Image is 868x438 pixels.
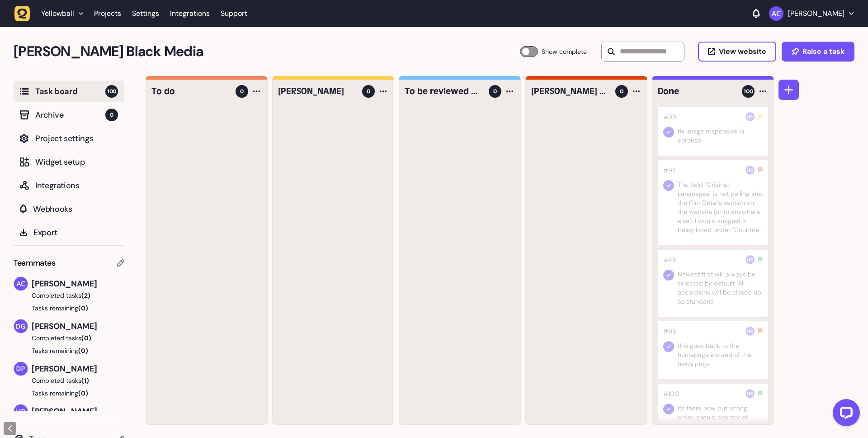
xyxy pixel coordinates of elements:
[105,85,118,98] span: 100
[14,333,117,343] button: Completed tasks(0)
[14,198,124,220] button: Webhooks
[14,277,28,290] img: Ameet Chohan
[14,128,124,149] button: Project settings
[745,389,755,398] img: Harry Robinson
[14,389,124,398] button: Tasks remaining(0)
[41,9,74,18] span: Yellowball
[33,203,118,215] span: Webhooks
[32,320,124,333] span: [PERSON_NAME]
[698,42,776,62] button: View website
[405,85,482,98] h4: To be reviewed by Yellowball
[32,277,124,290] span: [PERSON_NAME]
[782,42,854,62] button: Raise a task
[35,85,105,98] span: Task board
[658,85,736,98] h4: Done
[620,87,623,95] span: 0
[151,85,229,98] h4: To do
[14,405,28,418] img: Harry Robinson
[221,9,247,18] a: Support
[14,376,117,385] button: Completed tasks(1)
[745,255,755,264] img: Harry Robinson
[14,291,117,300] button: Completed tasks(2)
[132,5,159,22] a: Settings
[769,6,854,21] button: [PERSON_NAME]
[278,85,356,98] h4: Harry
[14,257,56,269] span: Teammates
[719,48,766,55] span: View website
[14,222,124,243] button: Export
[14,104,124,126] button: Archive0
[240,87,244,95] span: 0
[14,41,520,62] h2: Penny Black Media
[170,5,210,22] a: Integrations
[14,319,28,333] img: David Groombridge
[14,304,124,313] button: Tasks remaining(0)
[78,347,88,355] span: (0)
[788,9,844,18] p: [PERSON_NAME]
[35,132,118,145] span: Project settings
[94,5,121,22] a: Projects
[531,85,609,98] h4: Ameet / Dan
[493,87,497,95] span: 0
[744,87,753,95] span: 100
[81,376,89,385] span: (1)
[14,5,89,22] button: Yellowball
[33,226,118,239] span: Export
[81,291,90,300] span: (2)
[769,6,783,21] img: Ameet Chohan
[35,156,118,168] span: Widget setup
[35,179,118,192] span: Integrations
[745,166,755,175] img: Harry Robinson
[745,112,755,121] img: Harry Robinson
[32,362,124,375] span: [PERSON_NAME]
[745,327,755,336] img: Harry Robinson
[32,405,124,418] span: [PERSON_NAME]
[367,87,370,95] span: 0
[81,334,91,342] span: (0)
[105,109,118,121] span: 0
[542,46,587,57] span: Show complete
[14,151,124,173] button: Widget setup
[35,109,105,121] span: Archive
[826,395,863,433] iframe: LiveChat chat widget
[14,175,124,196] button: Integrations
[78,304,88,312] span: (0)
[802,48,844,55] span: Raise a task
[78,389,88,397] span: (0)
[14,362,28,376] img: Dan Pearson
[14,346,124,355] button: Tasks remaining(0)
[14,81,124,102] button: Task board100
